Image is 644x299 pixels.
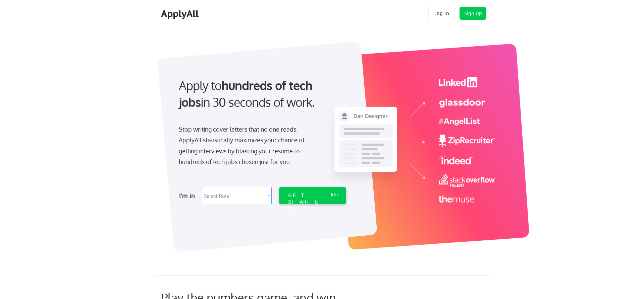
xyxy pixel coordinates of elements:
div: Apply to in 30 seconds of work. [179,77,343,111]
button: Log In [428,7,455,20]
div: GET STARTED [288,192,324,212]
button: Sign Up [460,7,486,20]
div: I'm in [179,190,198,201]
div: ApplyAll [161,8,201,19]
div: Stop writing cover letters that no one reads. ApplyAll statistically maximizes your chance of get... [179,124,317,167]
strong: hundreds of tech jobs [179,78,315,109]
